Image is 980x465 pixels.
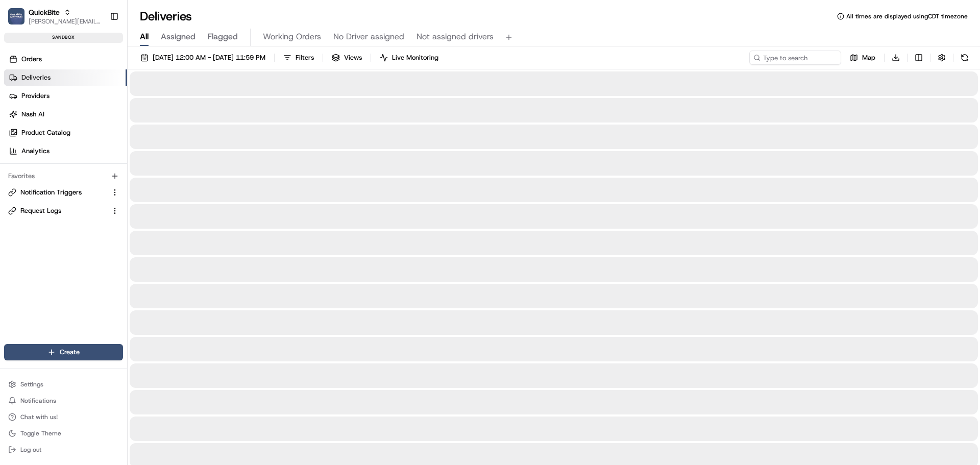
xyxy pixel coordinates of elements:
button: Request Logs [4,203,123,219]
input: Type to search [749,51,841,65]
a: Deliveries [4,69,127,86]
button: Settings [4,377,123,391]
span: Create [60,348,80,357]
span: Nash AI [21,110,44,119]
button: Toggle Theme [4,426,123,440]
span: Log out [20,446,41,454]
h1: Deliveries [140,8,192,25]
button: [PERSON_NAME][EMAIL_ADDRESS][DOMAIN_NAME] [29,17,102,26]
span: All times are displayed using CDT timezone [846,12,968,20]
button: Views [327,51,366,65]
button: Filters [279,51,318,65]
span: Flagged [208,31,238,43]
button: Log out [4,443,123,457]
span: Notification Triggers [20,188,82,197]
span: All [140,31,149,43]
span: Views [344,53,362,62]
span: Chat with us! [20,413,58,421]
span: Orders [21,55,42,64]
a: Orders [4,51,127,67]
span: Providers [21,91,50,101]
a: Notification Triggers [8,188,107,197]
button: Notifications [4,394,123,408]
span: Filters [296,53,314,62]
span: Toggle Theme [20,429,61,437]
button: Notification Triggers [4,184,123,201]
button: QuickBiteQuickBite[PERSON_NAME][EMAIL_ADDRESS][DOMAIN_NAME] [4,4,106,29]
span: Working Orders [263,31,321,43]
button: [DATE] 12:00 AM - [DATE] 11:59 PM [136,51,270,65]
span: Product Catalog [21,128,70,137]
span: Notifications [20,397,56,405]
a: Providers [4,88,127,104]
div: Favorites [4,168,123,184]
span: Assigned [161,31,195,43]
span: Deliveries [21,73,51,82]
div: sandbox [4,33,123,43]
span: Live Monitoring [392,53,438,62]
span: Not assigned drivers [416,31,494,43]
button: Chat with us! [4,410,123,424]
img: QuickBite [8,8,24,25]
span: Analytics [21,146,50,156]
a: Product Catalog [4,125,127,141]
a: Analytics [4,143,127,159]
span: Map [862,53,875,62]
span: [DATE] 12:00 AM - [DATE] 11:59 PM [153,53,265,62]
button: Refresh [958,51,972,65]
span: No Driver assigned [333,31,404,43]
span: Settings [20,380,43,388]
button: Live Monitoring [375,51,443,65]
a: Nash AI [4,106,127,123]
button: Map [845,51,880,65]
a: Request Logs [8,206,107,215]
button: Create [4,344,123,360]
button: QuickBite [29,7,60,17]
span: Request Logs [20,206,61,215]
